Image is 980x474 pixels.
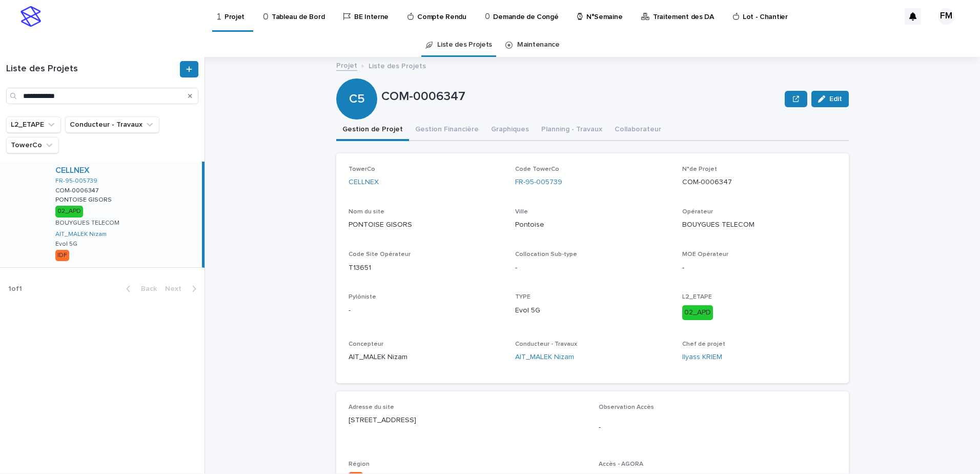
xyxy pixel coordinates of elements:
div: IDF [55,250,69,261]
a: FR-95-005739 [55,177,97,185]
a: Projet [336,59,357,71]
p: Evol 5G [55,241,77,248]
p: - [349,305,503,316]
span: Next [165,285,188,292]
p: COM-0006347 [381,89,781,104]
span: Nom du site [349,209,384,215]
div: FM [938,8,954,25]
a: CELLNEX [349,177,379,188]
div: 02_APD [55,206,83,217]
p: COM-0006347 [682,177,836,188]
button: Gestion de Projet [336,120,409,141]
span: TYPE [515,294,530,300]
button: Collaborateur [608,120,667,141]
a: AIT_MALEK Nizam [55,231,107,238]
span: Région [349,461,370,467]
h1: Liste des Projets [6,64,178,75]
div: 02_APD [682,305,713,320]
a: FR-95-005739 [515,177,562,188]
button: TowerCo [6,137,59,153]
p: PONTOISE GISORS [55,194,114,204]
p: Pontoise [515,220,669,230]
button: Planning - Travaux [535,120,608,141]
p: - [515,263,669,273]
span: Accès - AGORA [599,461,643,467]
p: Liste des Projets [369,60,426,71]
a: Ilyass KRIEM [682,352,722,363]
span: Collocation Sub-type [515,251,577,258]
span: Opérateur [682,209,713,215]
span: Adresse du site [349,404,394,410]
button: Conducteur - Travaux [65,116,159,133]
p: Evol 5G [515,305,669,316]
p: AIT_MALEK Nizam [349,352,503,363]
input: Search [6,88,198,104]
img: stacker-logo-s-only.png [21,6,41,27]
span: Concepteur [349,341,383,347]
p: COM-0006347 [55,185,100,194]
button: Gestion Financière [409,120,485,141]
p: [STREET_ADDRESS] [349,415,586,426]
span: L2_ETAPE [682,294,712,300]
span: MOE Opérateur [682,251,728,258]
a: CELLNEX [55,166,90,175]
p: T13651 [349,263,503,273]
button: Graphiques [485,120,535,141]
span: N°de Projet [682,166,717,172]
span: Code TowerCo [515,166,559,172]
button: Next [161,284,205,293]
button: Edit [811,91,849,107]
p: PONTOISE GISORS [349,220,503,230]
p: - [599,422,836,433]
span: Back [135,285,157,292]
div: C5 [336,50,377,106]
p: - [682,263,836,273]
span: Chef de projet [682,341,725,347]
a: Maintenance [517,33,560,57]
span: Observation Accès [599,404,654,410]
span: Edit [829,95,842,103]
p: BOUYGUES TELECOM [682,220,836,230]
button: Back [118,284,161,293]
span: Conducteur - Travaux [515,341,577,347]
p: BOUYGUES TELECOM [55,220,119,227]
button: L2_ETAPE [6,116,61,133]
span: TowerCo [349,166,375,172]
span: Code Site Opérateur [349,251,411,258]
span: Pylôniste [349,294,376,300]
a: Liste des Projets [437,33,492,57]
a: AIT_MALEK Nizam [515,352,574,363]
span: Ville [515,209,528,215]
